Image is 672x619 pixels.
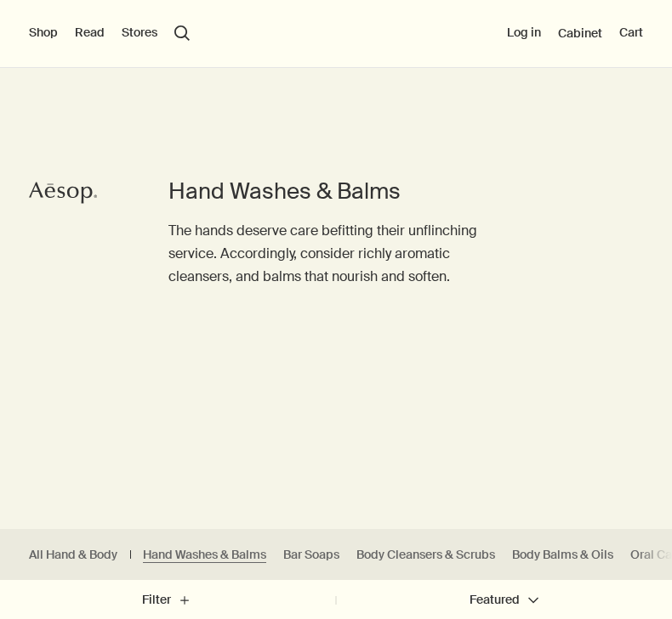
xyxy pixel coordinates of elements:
button: Shop [29,25,58,42]
svg: Aesop [29,180,97,205]
p: The hands deserve care befitting their unflinching service. Accordingly, consider richly aromatic... [168,219,504,289]
button: Log in [507,25,541,42]
a: Bar Soaps [283,547,339,563]
button: Cart [619,25,643,42]
a: Body Cleansers & Scrubs [356,547,495,563]
button: Stores [122,25,157,42]
a: All Hand & Body [29,547,117,563]
button: Open search [174,25,190,41]
a: Aesop [25,176,101,214]
a: Body Balms & Oils [512,547,613,563]
a: Cabinet [558,25,602,41]
button: Read [75,25,105,42]
a: Hand Washes & Balms [143,547,266,563]
h1: Hand Washes & Balms [168,177,504,206]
